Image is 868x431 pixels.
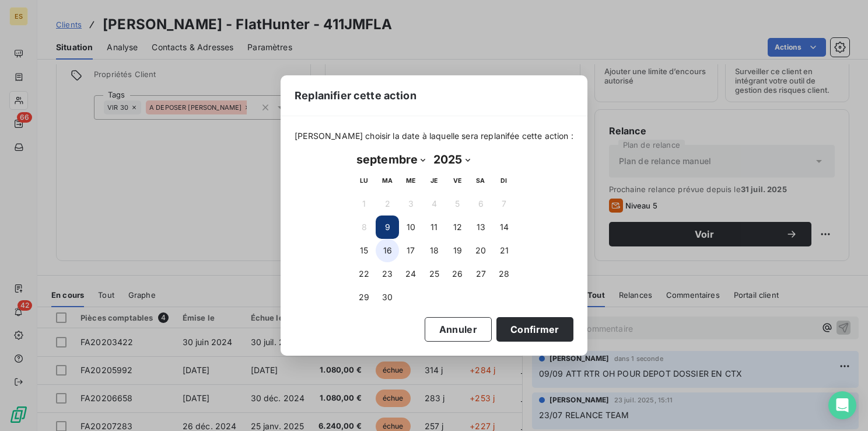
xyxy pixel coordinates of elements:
button: 20 [469,239,492,262]
th: mercredi [399,169,422,192]
div: Open Intercom Messenger [828,391,856,419]
button: 6 [469,192,492,215]
button: Annuler [425,317,492,342]
button: 12 [446,215,469,239]
button: 9 [376,215,399,239]
th: mardi [376,169,399,192]
button: Confirmer [496,317,573,342]
button: 21 [492,239,516,262]
button: 8 [352,215,376,239]
button: 10 [399,215,422,239]
button: 1 [352,192,376,215]
button: 19 [446,239,469,262]
button: 15 [352,239,376,262]
button: 11 [422,215,446,239]
button: 4 [422,192,446,215]
button: 7 [492,192,516,215]
button: 22 [352,262,376,286]
th: lundi [352,169,376,192]
button: 26 [446,262,469,286]
button: 18 [422,239,446,262]
button: 24 [399,262,422,286]
button: 3 [399,192,422,215]
button: 14 [492,215,516,239]
button: 5 [446,192,469,215]
button: 29 [352,286,376,309]
button: 23 [376,262,399,286]
span: [PERSON_NAME] choisir la date à laquelle sera replanifée cette action : [295,130,573,142]
button: 25 [422,262,446,286]
button: 17 [399,239,422,262]
th: samedi [469,169,492,192]
th: dimanche [492,169,516,192]
th: jeudi [422,169,446,192]
button: 27 [469,262,492,286]
button: 28 [492,262,516,286]
button: 2 [376,192,399,215]
button: 30 [376,286,399,309]
button: 13 [469,215,492,239]
th: vendredi [446,169,469,192]
span: Replanifier cette action [295,88,416,103]
button: 16 [376,239,399,262]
